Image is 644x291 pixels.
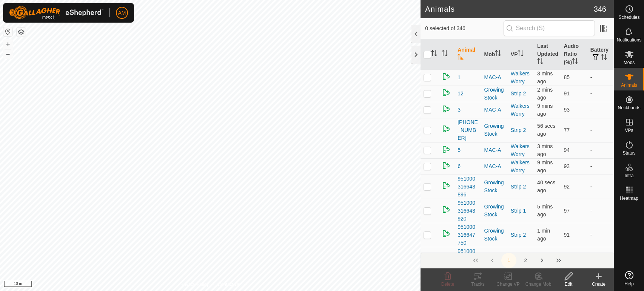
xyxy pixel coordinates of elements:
[537,228,550,242] span: 9 Sept 2025, 12:48 pm
[553,281,584,288] div: Edit
[564,107,570,113] span: 93
[511,127,526,133] a: Strip 2
[458,106,461,114] span: 3
[587,199,614,223] td: -
[587,175,614,199] td: -
[458,55,464,61] p-sorticon: Activate to sort
[587,69,614,86] td: -
[561,39,587,70] th: Audio Ratio (%)
[537,159,553,173] span: 9 Sept 2025, 12:40 pm
[442,88,451,97] img: returning on
[523,281,553,288] div: Change Mob
[511,103,530,117] a: Walkers Worry
[587,223,614,247] td: -
[442,205,451,214] img: returning on
[537,179,555,193] span: 9 Sept 2025, 12:49 pm
[511,70,530,84] a: Walkers Worry
[458,162,461,170] span: 6
[518,51,524,57] p-sorticon: Activate to sort
[442,229,451,238] img: returning on
[454,39,481,70] th: Animal
[504,20,595,36] input: Search (S)
[537,143,553,157] span: 9 Sept 2025, 12:46 pm
[180,281,209,288] a: Privacy Policy
[508,39,534,70] th: VP
[484,162,505,170] div: MAC-A
[511,159,530,173] a: Walkers Worry
[537,204,553,217] span: 9 Sept 2025, 12:45 pm
[442,104,451,113] img: returning on
[425,5,593,14] h2: Animals
[564,74,570,80] span: 85
[458,199,478,223] span: 951000316643920
[3,40,12,49] button: +
[537,123,555,137] span: 9 Sept 2025, 12:49 pm
[564,184,570,190] span: 92
[484,146,505,154] div: MAC-A
[564,208,570,214] span: 97
[493,281,523,288] div: Change VP
[442,145,451,154] img: returning on
[621,83,637,87] span: Animals
[3,27,12,36] button: Reset Map
[118,9,126,17] span: AM
[584,281,614,288] div: Create
[9,6,103,20] img: Gallagher Logo
[622,151,635,155] span: Status
[537,87,553,101] span: 9 Sept 2025, 12:47 pm
[442,181,451,190] img: returning on
[587,247,614,271] td: -
[458,175,478,199] span: 951000316643896
[624,282,634,286] span: Help
[564,232,570,238] span: 91
[442,51,448,57] p-sorticon: Activate to sort
[587,86,614,102] td: -
[484,106,505,114] div: MAC-A
[587,158,614,175] td: -
[501,253,516,268] button: 1
[484,179,505,195] div: Growing Stock
[594,3,606,15] span: 346
[442,72,451,81] img: returning on
[617,38,641,42] span: Notifications
[458,146,461,154] span: 5
[624,173,633,178] span: Infra
[587,102,614,118] td: -
[614,268,644,289] a: Help
[425,25,503,32] span: 0 selected of 346
[484,251,505,267] div: Growing Stock
[564,127,570,133] span: 77
[518,253,533,268] button: 2
[463,281,493,288] div: Tracks
[495,51,501,57] p-sorticon: Activate to sort
[564,90,570,96] span: 91
[587,118,614,142] td: -
[458,74,461,81] span: 1
[587,39,614,70] th: Battery
[601,55,607,61] p-sorticon: Activate to sort
[537,59,543,65] p-sorticon: Activate to sort
[537,103,553,117] span: 9 Sept 2025, 12:40 pm
[484,74,505,81] div: MAC-A
[624,60,635,65] span: Mobs
[431,51,437,57] p-sorticon: Activate to sort
[537,252,553,266] span: 9 Sept 2025, 12:44 pm
[458,247,478,271] span: 951000316649791
[442,161,451,170] img: returning on
[441,282,454,287] span: Delete
[572,59,578,65] p-sorticon: Activate to sort
[511,184,526,190] a: Strip 2
[218,281,240,288] a: Contact Us
[17,28,26,37] button: Map Layers
[484,122,505,138] div: Growing Stock
[625,128,633,133] span: VPs
[537,70,553,84] span: 9 Sept 2025, 12:46 pm
[458,90,464,98] span: 12
[511,208,526,214] a: Strip 1
[484,86,505,102] div: Growing Stock
[587,142,614,158] td: -
[484,203,505,219] div: Growing Stock
[551,253,566,268] button: Last Page
[564,163,570,169] span: 93
[3,49,12,58] button: –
